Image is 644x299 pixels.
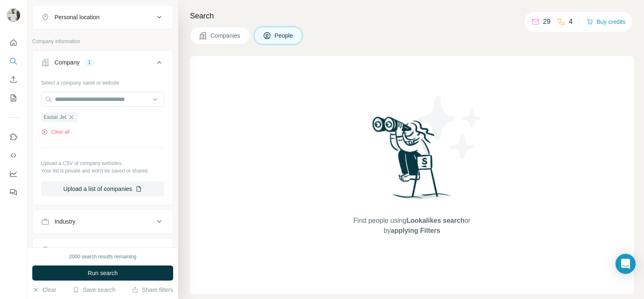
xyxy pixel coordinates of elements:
button: Enrich CSV [7,72,20,87]
div: Open Intercom Messenger [615,254,636,274]
button: Clear all [41,128,70,136]
div: Select a company name or website [41,76,164,87]
p: Your list is private and won't be saved or shared. [41,167,164,175]
button: Search [7,54,20,69]
button: Upload a list of companies [41,181,164,196]
button: Use Surfe API [7,148,20,163]
span: Find people using or by [345,216,479,236]
button: Use Surfe on LinkedIn [7,129,20,144]
p: Upload a CSV of company websites. [41,160,164,167]
p: 29 [543,17,551,27]
button: Company1 [33,52,173,76]
button: Personal location [33,7,173,27]
img: Avatar [7,8,20,22]
button: Buy credits [587,16,626,28]
button: Quick start [7,35,20,50]
h4: Search [190,10,634,22]
span: Run search [88,269,118,277]
img: Surfe Illustration - Woman searching with binoculars [369,114,456,208]
div: 1 [85,59,94,66]
div: HQ location [55,246,85,254]
div: Industry [55,217,75,226]
span: People [275,31,294,40]
span: Companies [210,31,241,40]
div: Personal location [55,13,99,21]
button: Feedback [7,185,20,200]
div: Company [55,58,80,67]
span: Lookalikes search [406,217,465,224]
button: Clear [32,286,56,294]
button: Run search [32,265,173,281]
button: Industry [33,211,173,232]
img: Surfe Illustration - Stars [412,90,488,165]
button: Save search [73,286,115,294]
span: Eastar Jet [44,113,66,121]
button: HQ location [33,240,173,260]
span: applying Filters [391,227,440,234]
p: Company information [32,38,173,45]
button: My lists [7,90,20,106]
button: Share filters [132,286,173,294]
p: 4 [569,17,573,27]
button: Dashboard [7,166,20,181]
div: 2000 search results remaining [69,253,137,260]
